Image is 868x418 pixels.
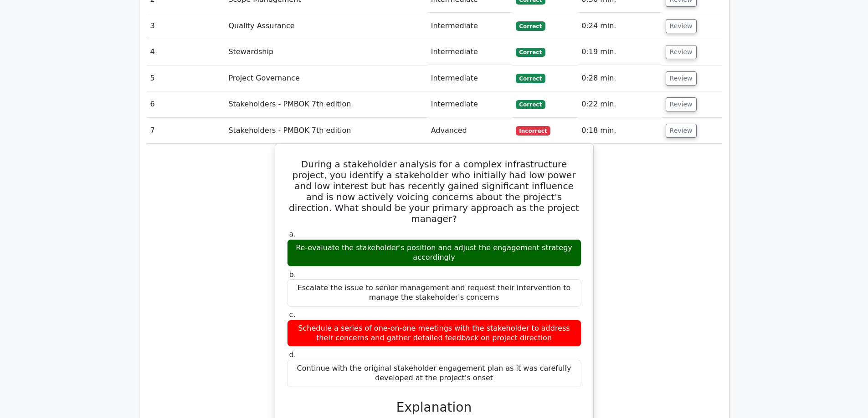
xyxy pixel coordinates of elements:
td: 5 [147,65,225,91]
span: b. [289,270,296,279]
div: Schedule a series of one-on-one meetings with the stakeholder to address their concerns and gathe... [287,320,581,347]
td: Intermediate [427,39,512,65]
td: 0:24 min. [578,13,662,39]
div: Escalate the issue to senior management and request their intervention to manage the stakeholder'... [287,279,581,307]
td: 7 [147,118,225,144]
td: Intermediate [427,13,512,39]
button: Review [666,97,697,111]
span: Correct [516,48,545,57]
span: Correct [516,21,545,30]
td: Quality Assurance [225,13,427,39]
h5: During a stakeholder analysis for a complex infrastructure project, you identify a stakeholder wh... [286,159,582,224]
h3: Explanation [293,400,576,415]
span: d. [289,350,296,359]
div: Continue with the original stakeholder engagement plan as it was carefully developed at the proje... [287,360,581,387]
div: Re-evaluate the stakeholder's position and adjust the engagement strategy accordingly [287,239,581,267]
button: Review [666,19,697,33]
td: Stewardship [225,39,427,65]
span: c. [289,310,296,319]
button: Review [666,124,697,138]
td: Stakeholders - PMBOK 7th edition [225,91,427,117]
td: 0:18 min. [578,118,662,144]
td: Advanced [427,118,512,144]
td: 4 [147,39,225,65]
td: 3 [147,13,225,39]
span: Correct [516,74,545,83]
td: Intermediate [427,65,512,91]
span: Correct [516,100,545,109]
td: 0:19 min. [578,39,662,65]
span: a. [289,230,296,238]
button: Review [666,71,697,86]
button: Review [666,45,697,59]
td: Stakeholders - PMBOK 7th edition [225,118,427,144]
td: Project Governance [225,65,427,91]
span: Incorrect [516,126,551,135]
td: 6 [147,91,225,117]
td: 0:28 min. [578,65,662,91]
td: Intermediate [427,91,512,117]
td: 0:22 min. [578,91,662,117]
